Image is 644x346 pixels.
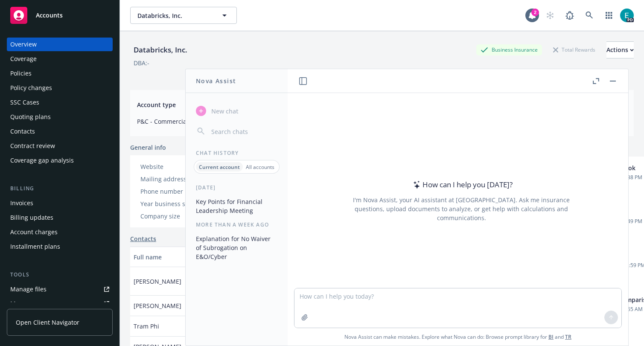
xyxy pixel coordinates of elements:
a: Installment plans [7,240,113,253]
a: Invoices [7,196,113,210]
a: Account charges [7,225,113,239]
a: Switch app [600,7,618,24]
a: Contacts [130,234,156,243]
div: I'm Nova Assist, your AI assistant at [GEOGRAPHIC_DATA]. Ask me insurance questions, upload docum... [341,195,581,222]
a: Accounts [7,3,113,27]
div: Contract review [10,139,55,153]
button: Key Points for Financial Leadership Meeting [192,195,281,218]
a: SSC Cases [7,96,113,109]
div: More than a week ago [186,221,288,228]
a: Start snowing [542,7,559,24]
div: Databricks, Inc. [130,44,191,55]
a: Contract review [7,139,113,153]
span: Databricks, Inc. [137,11,211,20]
div: SSC Cases [10,96,39,109]
a: Policies [7,67,113,80]
button: Databricks, Inc. [130,7,237,24]
div: Policies [10,67,32,80]
div: Contacts [10,125,35,138]
p: All accounts [246,163,274,171]
div: Year business started [140,199,211,208]
a: TR [565,333,571,340]
div: Mailing address [140,174,211,183]
a: Coverage [7,52,113,66]
input: Search chats [210,125,277,137]
span: General info [130,143,166,152]
div: Installment plans [10,240,60,253]
a: Quoting plans [7,110,113,124]
div: Account charges [10,225,58,239]
div: Overview [10,38,37,51]
div: Manage files [10,282,47,296]
div: Quoting plans [10,110,51,124]
p: Current account [199,163,240,171]
a: Contacts [7,125,113,138]
a: Manage files [7,282,113,296]
a: Manage exposures [7,297,113,311]
div: Billing [7,184,113,193]
span: [PERSON_NAME] [134,301,181,310]
div: Website [140,162,211,171]
span: Nova Assist can make mistakes. Explore what Nova can do: Browse prompt library for and [344,328,571,346]
span: Open Client Navigator [16,318,79,327]
div: Billing updates [10,211,53,224]
div: Full name [134,253,195,262]
button: Actions [606,41,634,58]
span: New chat [210,107,239,116]
h1: Nova Assist [196,76,236,85]
div: Total Rewards [549,44,600,55]
div: How can I help you [DATE]? [411,179,513,190]
div: Policy changes [10,81,52,95]
img: photo [620,9,634,22]
span: Accounts [36,12,63,19]
span: P&C - Commercial lines [137,117,218,126]
button: New chat [192,103,281,119]
div: Invoices [10,196,33,210]
a: Coverage gap analysis [7,154,113,167]
a: BI [548,333,554,340]
div: Actions [606,42,634,58]
div: Tools [7,270,113,279]
a: Search [581,7,598,24]
div: [DATE] [186,184,288,191]
span: [PERSON_NAME] [134,277,181,286]
span: Tram Phi [134,322,159,331]
div: Business Insurance [476,44,542,55]
div: Coverage [10,52,37,66]
div: Phone number [140,187,211,196]
button: Full name [130,247,207,267]
div: Company size [140,212,211,221]
a: Overview [7,38,113,51]
div: 2 [531,9,539,16]
div: DBA: - [134,58,149,67]
div: Chat History [186,149,288,157]
span: Account type [137,100,218,109]
button: Explanation for No Waiver of Subrogation on E&O/Cyber [192,232,281,264]
a: Policy changes [7,81,113,95]
a: Report a Bug [561,7,578,24]
div: Manage exposures [10,297,64,311]
a: Billing updates [7,211,113,224]
div: Coverage gap analysis [10,154,74,167]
